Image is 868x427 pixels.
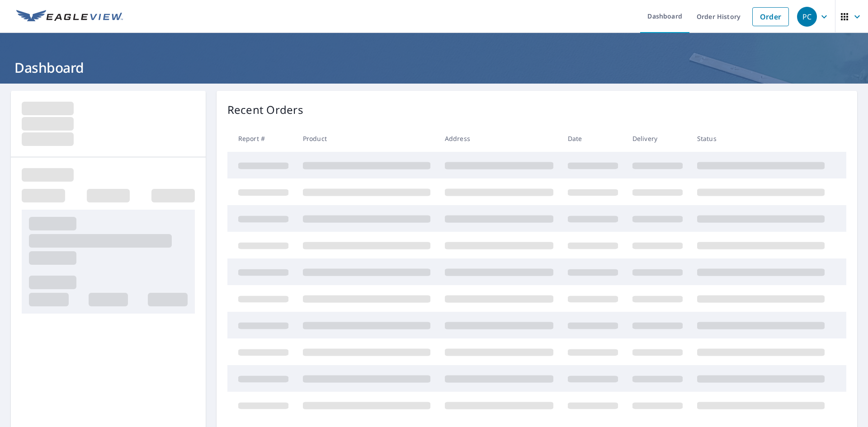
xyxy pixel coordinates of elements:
th: Address [438,125,561,152]
h1: Dashboard [11,58,857,77]
th: Product [296,125,438,152]
a: Order [752,7,789,26]
th: Status [690,125,832,152]
th: Report # [227,125,296,152]
div: PC [797,7,817,27]
th: Date [561,125,625,152]
p: Recent Orders [227,102,303,118]
th: Delivery [625,125,690,152]
img: EV Logo [16,10,123,23]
